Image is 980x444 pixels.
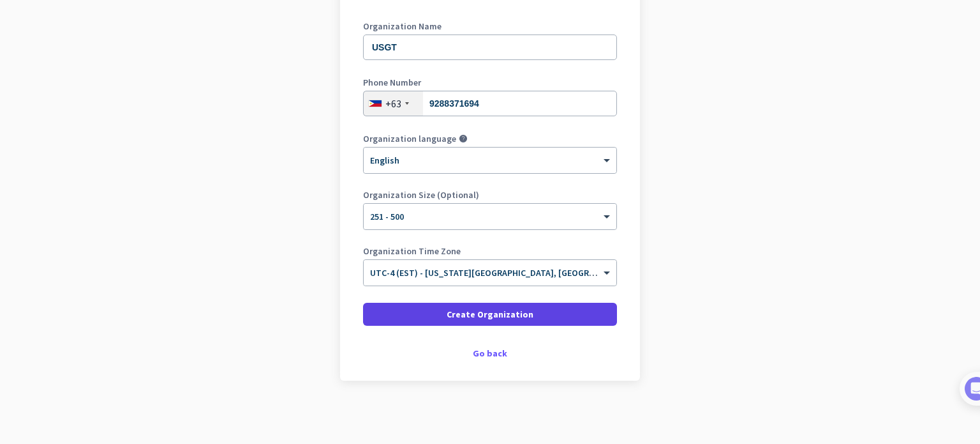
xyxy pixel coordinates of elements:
[363,349,617,358] div: Go back
[385,97,401,110] div: +63
[459,134,468,143] i: help
[363,303,617,326] button: Create Organization
[447,308,533,321] span: Create Organization
[363,78,617,87] label: Phone Number
[363,91,617,116] input: 2 3234 5678
[363,22,617,31] label: Organization Name
[363,247,617,256] label: Organization Time Zone
[363,34,617,60] input: What is the name of your organization?
[363,134,456,143] label: Organization language
[363,190,617,199] label: Organization Size (Optional)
